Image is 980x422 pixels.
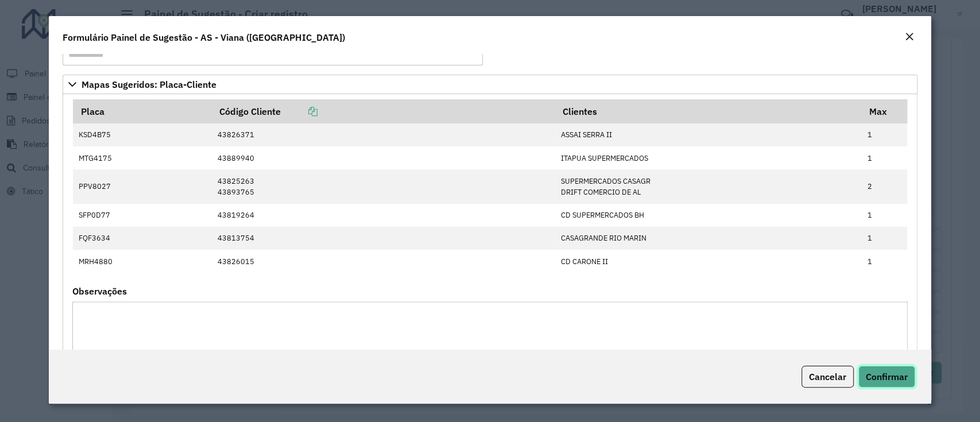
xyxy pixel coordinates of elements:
[861,250,907,273] td: 1
[211,123,555,146] td: 43826371
[73,227,211,250] td: FQF3634
[73,146,211,169] td: MTG4175
[861,123,907,146] td: 1
[211,227,555,250] td: 43813754
[211,250,555,273] td: 43826015
[861,99,907,123] th: Max
[555,169,861,203] td: SUPERMERCADOS CASAGR DRIFT COMERCIO DE AL
[861,169,907,203] td: 2
[211,169,555,203] td: 43825263 43893765
[73,250,211,273] td: MRH4880
[809,371,846,382] span: Cancelar
[555,123,861,146] td: ASSAI SERRA II
[555,250,861,273] td: CD CARONE II
[211,204,555,227] td: 43819264
[73,123,211,146] td: KSD4B75
[861,146,907,169] td: 1
[211,99,555,123] th: Código Cliente
[901,30,917,45] button: Close
[555,99,861,123] th: Clientes
[72,284,127,298] label: Observações
[866,371,908,382] span: Confirmar
[858,366,915,388] button: Confirmar
[555,204,861,227] td: CD SUPERMERCADOS BH
[73,204,211,227] td: SFP0D77
[73,99,211,123] th: Placa
[63,94,917,413] div: Mapas Sugeridos: Placa-Cliente
[73,169,211,203] td: PPV8027
[801,366,854,388] button: Cancelar
[861,227,907,250] td: 1
[905,32,914,41] em: Fechar
[555,146,861,169] td: ITAPUA SUPERMERCADOS
[555,227,861,250] td: CASAGRANDE RIO MARIN
[63,75,917,94] a: Mapas Sugeridos: Placa-Cliente
[63,30,345,44] h4: Formulário Painel de Sugestão - AS - Viana ([GEOGRAPHIC_DATA])
[861,204,907,227] td: 1
[281,106,317,117] a: Copiar
[211,146,555,169] td: 43889940
[82,80,216,89] span: Mapas Sugeridos: Placa-Cliente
